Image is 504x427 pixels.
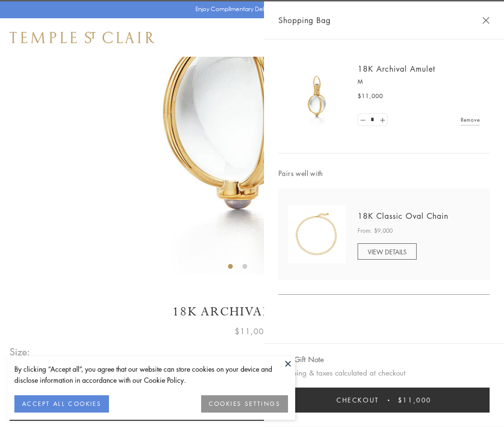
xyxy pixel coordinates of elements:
[288,205,346,263] img: N88865-OV18
[358,114,368,126] a: Set quantity to 0
[14,395,109,413] button: ACCEPT ALL COOKIES
[398,395,432,405] span: $11,000
[278,367,490,379] p: Shipping & taxes calculated at checkout
[235,325,269,338] span: $11,000
[461,114,480,125] a: Remove
[482,17,490,24] button: Close Shopping Bag
[358,211,448,221] a: 18K Classic Oval Chain
[201,395,288,413] button: COOKIES SETTINGS
[368,247,407,256] span: VIEW DETAILS
[195,4,304,14] p: Enjoy Complimentary Delivery & Returns
[10,303,494,320] h1: 18K Archival Amulet
[358,63,435,74] a: 18K Archival Amulet
[10,344,31,360] span: Size:
[358,77,480,87] p: M
[358,91,383,101] span: $11,000
[358,226,393,236] span: From: $9,000
[14,364,288,386] div: By clicking “Accept all”, you agree that our website can store cookies on your device and disclos...
[278,388,490,413] button: Checkout $11,000
[377,114,387,126] a: Set quantity to 2
[358,243,417,260] a: VIEW DETAILS
[336,395,379,405] span: Checkout
[278,14,331,26] span: Shopping Bag
[288,67,346,125] img: 18K Archival Amulet
[278,353,324,365] button: Add Gift Note
[10,32,155,43] img: Temple St. Clair
[278,168,490,179] span: Pairs well with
